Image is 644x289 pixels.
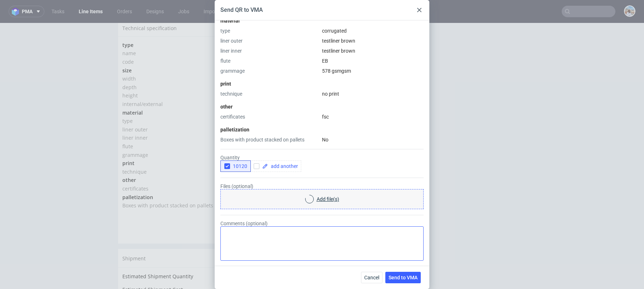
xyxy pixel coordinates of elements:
[122,249,243,262] td: Estimated Shipment Quantity
[247,145,267,152] span: no print
[322,58,328,64] span: EB
[322,91,339,97] span: no print
[247,27,274,34] span: corrugated
[220,113,319,120] div: certificates
[220,27,319,34] div: type
[361,272,382,283] button: Cancel
[122,170,245,179] td: palletization
[122,86,245,94] td: material
[220,155,424,172] div: Quantity
[122,136,245,145] td: print
[322,48,355,54] span: testliner brown
[118,226,373,245] div: Shipment
[247,120,253,127] span: EB
[243,249,369,262] td: Unknown
[287,194,326,204] button: Send to VMA
[220,103,424,110] div: other
[122,43,245,52] td: size
[122,153,245,162] td: other
[220,221,424,261] label: Comments (optional)
[247,35,265,42] span: custom
[243,262,369,276] td: Unknown
[220,136,319,143] div: Boxes with product stacked on pallets
[322,68,351,74] span: 578 gsm gsm
[220,226,424,261] textarea: Comments (optional)
[122,18,245,27] td: type
[322,28,347,34] span: corrugated
[317,196,339,203] span: Add file(s)
[385,272,421,283] button: Send to VMA
[122,26,245,35] td: name
[247,61,262,68] span: 71 mm
[322,114,329,120] span: fsc
[220,160,251,172] button: 10120
[220,17,424,24] div: material
[247,179,254,186] span: No
[220,126,424,133] div: palletization
[230,163,247,169] span: 10120
[328,2,369,9] a: Edit specification
[122,102,245,111] td: liner outer
[122,119,245,128] td: flute
[321,230,369,240] button: Manage shipments
[122,111,245,119] td: liner inner
[247,103,284,110] span: testliner brown
[244,191,287,207] a: Download PDF
[389,275,418,280] span: Send to VMA
[220,80,424,87] div: print
[220,90,319,97] div: technique
[220,6,263,14] div: Send QR to VMA
[122,77,245,86] td: internal/external
[122,262,243,276] td: Estimated Shipment Cost
[326,194,365,204] button: Send to QMS
[220,67,319,74] div: grammage
[247,95,274,101] span: corrugated
[247,52,262,59] span: 97 mm
[220,47,319,54] div: liner inner
[122,52,245,60] td: width
[247,111,284,118] span: testliner brown
[322,38,355,44] span: testliner brown
[122,162,245,170] td: certificates
[247,78,267,85] span: external
[122,145,245,153] td: technique
[247,69,265,76] span: 289 mm
[122,60,245,69] td: depth
[322,137,328,143] span: No
[247,162,254,169] span: fsc
[122,178,245,187] td: Boxes with product stacked on pallets
[122,94,245,102] td: type
[122,128,245,136] td: grammage
[364,275,379,280] span: Cancel
[247,129,277,135] span: 578 gsm gsm
[220,57,319,64] div: flute
[122,68,245,77] td: height
[220,183,424,209] div: Files (optional)
[122,35,245,43] td: code
[220,37,319,44] div: liner outer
